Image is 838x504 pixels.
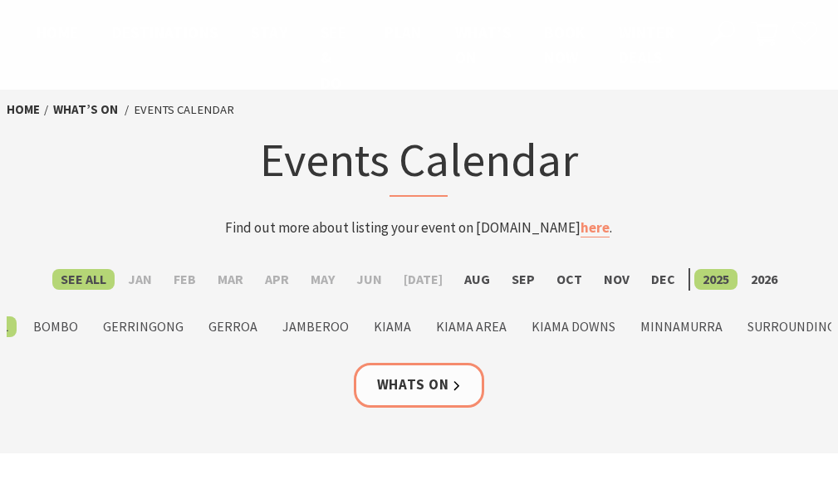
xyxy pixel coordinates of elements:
label: Kiama [365,316,419,337]
p: Find out more about listing your event on [DOMAIN_NAME] . [146,217,692,239]
label: Bombo [25,316,86,337]
label: Aug [456,269,498,290]
label: Jamberoo [274,316,357,337]
label: Mar [209,269,252,290]
label: May [302,269,343,290]
span: Stay [251,22,287,42]
label: Nov [595,269,638,290]
label: Jun [348,269,390,290]
label: 2025 [694,269,738,290]
label: Feb [165,269,204,290]
label: Dec [643,269,684,290]
label: Apr [257,269,297,290]
span: Book now [544,22,586,67]
span: What’s On [455,22,511,67]
a: Whats On [354,363,485,407]
h1: Events Calendar [146,129,692,197]
label: Gerroa [200,316,266,337]
label: Gerringong [95,316,192,337]
label: Minnamurra [632,316,731,337]
label: 2026 [742,269,786,290]
label: Sep [503,269,543,290]
span: Destinations [112,22,218,42]
label: [DATE] [395,269,451,290]
label: See All [52,269,115,290]
span: See & Do [321,22,346,93]
label: Oct [548,269,591,290]
label: Kiama Area [428,316,515,337]
span: Plan [385,22,422,42]
label: Kiama Downs [523,316,624,337]
nav: Main Menu [20,20,691,95]
span: Home [37,22,79,42]
a: here [581,218,610,237]
span: Winter Deals [619,22,674,67]
label: Jan [120,269,160,290]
